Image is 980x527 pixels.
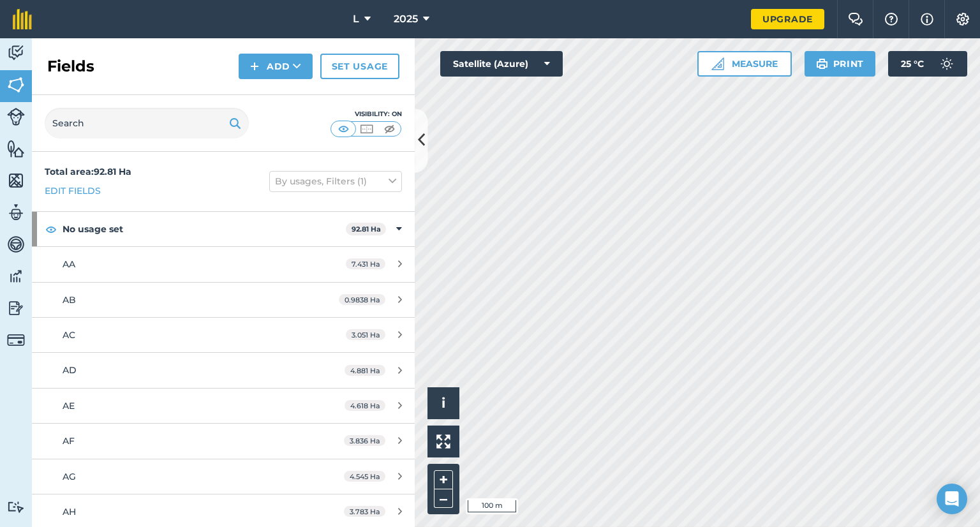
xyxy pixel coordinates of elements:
a: Upgrade [751,9,824,29]
img: svg+xml;base64,PHN2ZyB4bWxucz0iaHR0cDovL3d3dy53My5vcmcvMjAwMC9zdmciIHdpZHRoPSI1MCIgaGVpZ2h0PSI0MC... [359,122,375,135]
button: Satellite (Azure) [440,51,563,77]
h2: Fields [47,56,94,77]
img: Two speech bubbles overlapping with the left bubble in the forefront [848,13,863,26]
span: AF [63,435,75,447]
img: svg+xml;base64,PD94bWwgdmVyc2lvbj0iMS4wIiBlbmNvZGluZz0idXRmLTgiPz4KPCEtLSBHZW5lcmF0b3I6IEFkb2JlIE... [7,331,25,349]
a: AF3.836 Ha [32,424,415,458]
div: No usage set92.81 Ha [32,212,415,246]
button: Measure [697,51,792,77]
span: 2025 [394,11,418,27]
div: Open Intercom Messenger [937,484,967,514]
button: Print [805,51,876,77]
strong: No usage set [63,212,346,246]
span: AG [63,471,76,482]
button: 25 °C [888,51,967,77]
img: svg+xml;base64,PHN2ZyB4bWxucz0iaHR0cDovL3d3dy53My5vcmcvMjAwMC9zdmciIHdpZHRoPSIxNCIgaGVpZ2h0PSIyNC... [250,59,259,74]
span: 4.545 Ha [344,471,385,482]
span: L [353,11,359,27]
a: AB0.9838 Ha [32,283,415,317]
span: AC [63,329,75,341]
img: Four arrows, one pointing top left, one top right, one bottom right and the last bottom left [436,434,450,449]
span: AE [63,400,75,412]
input: Search [45,108,249,138]
span: 3.783 Ha [344,506,385,517]
span: AB [63,294,76,306]
img: svg+xml;base64,PHN2ZyB4bWxucz0iaHR0cDovL3d3dy53My5vcmcvMjAwMC9zdmciIHdpZHRoPSIxOSIgaGVpZ2h0PSIyNC... [816,56,828,71]
a: AA7.431 Ha [32,247,415,281]
span: 3.836 Ha [344,435,385,446]
img: A cog icon [955,13,970,26]
button: i [427,387,459,419]
button: – [434,489,453,508]
img: svg+xml;base64,PHN2ZyB4bWxucz0iaHR0cDovL3d3dy53My5vcmcvMjAwMC9zdmciIHdpZHRoPSIxOSIgaGVpZ2h0PSIyNC... [229,115,241,131]
button: By usages, Filters (1) [269,171,402,191]
img: svg+xml;base64,PHN2ZyB4bWxucz0iaHR0cDovL3d3dy53My5vcmcvMjAwMC9zdmciIHdpZHRoPSI1NiIgaGVpZ2h0PSI2MC... [7,75,25,94]
a: AC3.051 Ha [32,318,415,352]
img: svg+xml;base64,PHN2ZyB4bWxucz0iaHR0cDovL3d3dy53My5vcmcvMjAwMC9zdmciIHdpZHRoPSIxOCIgaGVpZ2h0PSIyNC... [45,221,57,237]
img: svg+xml;base64,PHN2ZyB4bWxucz0iaHR0cDovL3d3dy53My5vcmcvMjAwMC9zdmciIHdpZHRoPSI1MCIgaGVpZ2h0PSI0MC... [336,122,352,135]
div: Visibility: On [330,109,402,119]
a: AD4.881 Ha [32,353,415,387]
strong: 92.81 Ha [352,225,381,234]
img: fieldmargin Logo [13,9,32,29]
img: svg+xml;base64,PD94bWwgdmVyc2lvbj0iMS4wIiBlbmNvZGluZz0idXRmLTgiPz4KPCEtLSBHZW5lcmF0b3I6IEFkb2JlIE... [7,43,25,63]
span: 0.9838 Ha [339,294,385,305]
img: svg+xml;base64,PD94bWwgdmVyc2lvbj0iMS4wIiBlbmNvZGluZz0idXRmLTgiPz4KPCEtLSBHZW5lcmF0b3I6IEFkb2JlIE... [7,501,25,513]
a: AE4.618 Ha [32,389,415,423]
strong: Total area : 92.81 Ha [45,166,131,177]
img: svg+xml;base64,PD94bWwgdmVyc2lvbj0iMS4wIiBlbmNvZGluZz0idXRmLTgiPz4KPCEtLSBHZW5lcmF0b3I6IEFkb2JlIE... [7,267,25,286]
img: svg+xml;base64,PHN2ZyB4bWxucz0iaHR0cDovL3d3dy53My5vcmcvMjAwMC9zdmciIHdpZHRoPSI1MCIgaGVpZ2h0PSI0MC... [382,122,397,135]
a: AG4.545 Ha [32,459,415,494]
span: i [442,395,445,411]
span: AH [63,506,76,517]
span: 4.881 Ha [345,365,385,376]
img: svg+xml;base64,PD94bWwgdmVyc2lvbj0iMS4wIiBlbmNvZGluZz0idXRmLTgiPz4KPCEtLSBHZW5lcmF0b3I6IEFkb2JlIE... [7,203,25,222]
span: AD [63,364,77,376]
img: A question mark icon [884,13,899,26]
button: + [434,470,453,489]
img: svg+xml;base64,PD94bWwgdmVyc2lvbj0iMS4wIiBlbmNvZGluZz0idXRmLTgiPz4KPCEtLSBHZW5lcmF0b3I6IEFkb2JlIE... [7,235,25,254]
img: svg+xml;base64,PD94bWwgdmVyc2lvbj0iMS4wIiBlbmNvZGluZz0idXRmLTgiPz4KPCEtLSBHZW5lcmF0b3I6IEFkb2JlIE... [7,108,25,126]
img: svg+xml;base64,PD94bWwgdmVyc2lvbj0iMS4wIiBlbmNvZGluZz0idXRmLTgiPz4KPCEtLSBHZW5lcmF0b3I6IEFkb2JlIE... [934,51,960,77]
button: Add [239,54,313,79]
a: Set usage [320,54,399,79]
span: 25 ° C [901,51,924,77]
img: svg+xml;base64,PHN2ZyB4bWxucz0iaHR0cDovL3d3dy53My5vcmcvMjAwMC9zdmciIHdpZHRoPSIxNyIgaGVpZ2h0PSIxNy... [921,11,933,27]
span: 3.051 Ha [346,329,385,340]
a: Edit fields [45,184,101,198]
span: AA [63,258,75,270]
span: 4.618 Ha [345,400,385,411]
img: Ruler icon [711,57,724,70]
span: 7.431 Ha [346,258,385,269]
img: svg+xml;base64,PHN2ZyB4bWxucz0iaHR0cDovL3d3dy53My5vcmcvMjAwMC9zdmciIHdpZHRoPSI1NiIgaGVpZ2h0PSI2MC... [7,139,25,158]
img: svg+xml;base64,PD94bWwgdmVyc2lvbj0iMS4wIiBlbmNvZGluZz0idXRmLTgiPz4KPCEtLSBHZW5lcmF0b3I6IEFkb2JlIE... [7,299,25,318]
img: svg+xml;base64,PHN2ZyB4bWxucz0iaHR0cDovL3d3dy53My5vcmcvMjAwMC9zdmciIHdpZHRoPSI1NiIgaGVpZ2h0PSI2MC... [7,171,25,190]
